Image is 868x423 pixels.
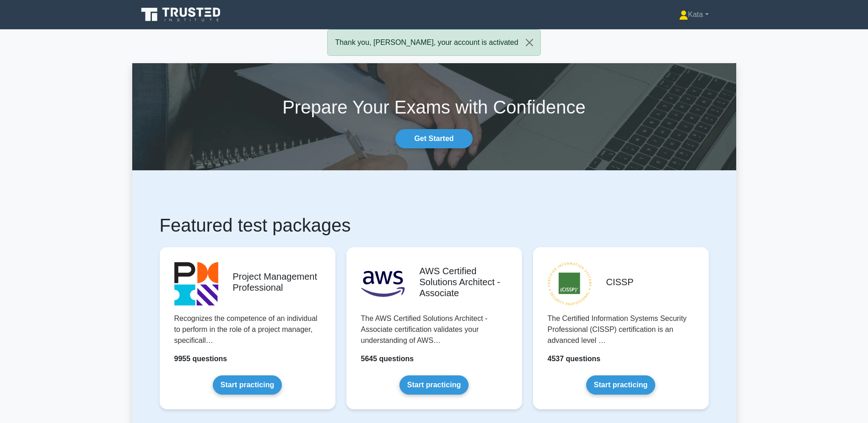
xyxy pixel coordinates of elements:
a: Start practicing [586,375,655,395]
a: Start practicing [213,375,282,395]
h1: Featured test packages [160,214,709,236]
a: Get Started [395,129,472,148]
div: Thank you, [PERSON_NAME], your account is activated [327,29,540,56]
a: Start practicing [399,375,469,395]
a: Kata [657,5,731,24]
h1: Prepare Your Exams with Confidence [132,96,736,118]
button: Close [518,30,540,55]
